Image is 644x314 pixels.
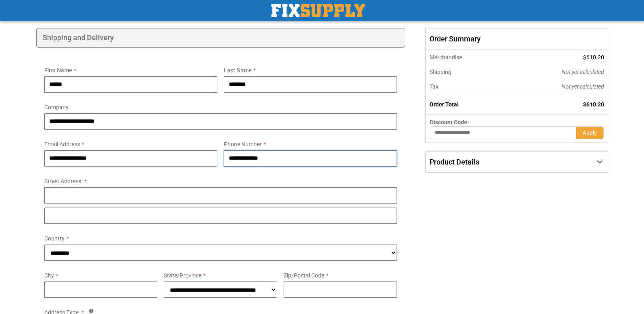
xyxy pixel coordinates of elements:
[583,54,604,61] span: $610.20
[284,272,324,279] span: Zip/Postal Code
[562,83,604,90] span: Not yet calculated
[583,130,597,136] span: Apply
[426,50,507,65] th: Merchandise
[271,4,365,17] a: store logo
[44,178,81,184] span: Street Address
[429,158,479,166] span: Product Details
[44,235,65,242] span: Country
[271,4,365,17] img: Fix Industrial Supply
[224,67,252,74] span: Last Name
[44,141,80,147] span: Email Address
[430,119,469,126] span: Discount Code:
[576,126,604,139] button: Apply
[562,69,604,75] span: Not yet calculated
[36,28,405,48] div: Shipping and Delivery
[44,272,54,279] span: City
[44,67,72,74] span: First Name
[224,141,262,147] span: Phone Number
[164,272,202,279] span: State/Province
[44,104,69,110] span: Company
[583,101,604,108] span: $610.20
[426,79,507,94] th: Tax
[429,69,451,75] span: Shipping
[429,101,459,108] strong: Order Total
[425,28,608,50] span: Order Summary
